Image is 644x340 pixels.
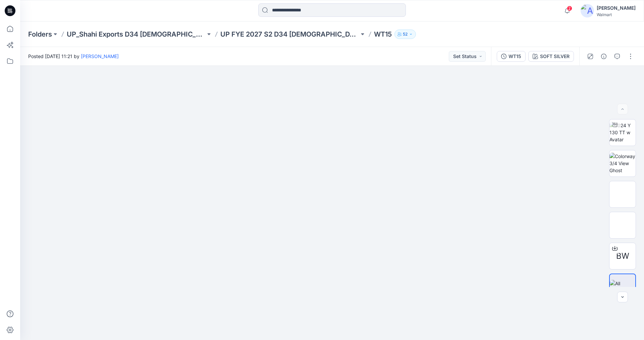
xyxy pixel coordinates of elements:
[28,30,52,39] a: Folders
[81,53,119,59] a: [PERSON_NAME]
[528,51,574,62] button: SOFT SILVER
[581,4,594,17] img: avatar
[567,6,572,11] span: 2
[609,153,636,174] img: Colorway 3/4 View Ghost
[497,51,526,62] button: WT15
[394,30,416,39] button: 52
[540,53,570,60] div: SOFT SILVER
[610,280,635,294] img: All colorways
[508,53,521,60] div: WT15
[616,250,629,262] span: BW
[220,30,359,39] a: UP FYE 2027 S2 D34 [DEMOGRAPHIC_DATA] Woven Tops
[374,30,392,39] p: WT15
[609,122,636,143] img: 2024 Y 130 TT w Avatar
[598,51,609,62] button: Details
[597,4,636,12] div: [PERSON_NAME]
[403,31,408,38] p: 52
[67,30,206,39] a: UP_Shahi Exports D34 [DEMOGRAPHIC_DATA] Tops
[597,12,636,17] div: Walmart
[28,53,119,60] span: Posted [DATE] 11:21 by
